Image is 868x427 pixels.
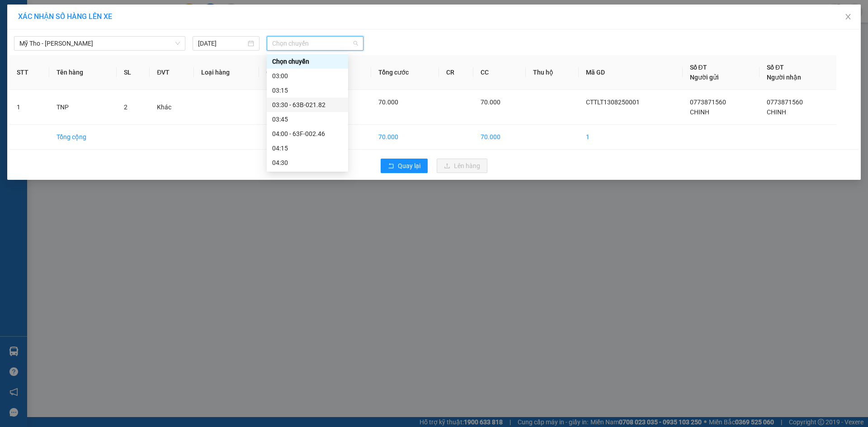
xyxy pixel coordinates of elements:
[272,114,343,124] div: 03:45
[437,159,487,173] button: uploadLên hàng
[371,125,439,150] td: 70.000
[690,64,707,71] span: Số ĐT
[378,99,398,106] span: 70.000
[481,99,500,106] span: 70.000
[9,55,49,90] th: STT
[18,12,112,21] span: XÁC NHẬN SỐ HÀNG LÊN XE
[272,85,343,95] div: 03:15
[124,103,127,111] span: 2
[767,99,803,106] span: 0773871560
[117,55,150,90] th: SL
[767,64,784,71] span: Số ĐT
[272,71,343,81] div: 03:00
[272,100,343,110] div: 03:30 - 63B-021.82
[272,129,343,139] div: 04:00 - 63F-002.46
[272,158,343,168] div: 04:30
[767,108,786,116] span: CHINH
[49,125,117,150] td: Tổng cộng
[473,125,526,150] td: 70.000
[388,163,394,170] span: rollback
[473,55,526,90] th: CC
[767,74,801,81] span: Người nhận
[579,55,683,90] th: Mã GD
[259,55,314,90] th: Ghi chú
[49,55,117,90] th: Tên hàng
[9,90,49,125] td: 1
[198,38,246,48] input: 13/08/2025
[267,54,348,69] div: Chọn chuyến
[19,37,180,50] span: Mỹ Tho - Hồ Chí Minh
[586,99,640,106] span: CTTLT1308250001
[439,55,473,90] th: CR
[49,90,117,125] td: TNP
[690,74,719,81] span: Người gửi
[526,55,579,90] th: Thu hộ
[194,55,259,90] th: Loại hàng
[150,90,193,125] td: Khác
[398,161,420,171] span: Quay lại
[690,108,709,116] span: CHINH
[150,55,193,90] th: ĐVT
[272,143,343,153] div: 04:15
[579,125,683,150] td: 1
[844,13,852,20] span: close
[371,55,439,90] th: Tổng cước
[272,56,343,66] div: Chọn chuyến
[272,37,358,50] span: Chọn chuyến
[835,5,861,30] button: Close
[381,159,428,173] button: rollbackQuay lại
[690,99,726,106] span: 0773871560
